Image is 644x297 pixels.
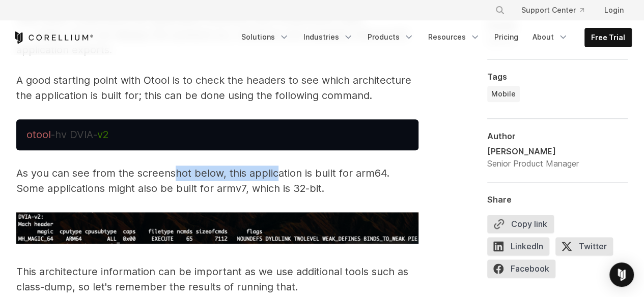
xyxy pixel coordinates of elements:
button: Search [491,1,509,19]
span: Mobile [491,89,516,99]
div: Tags [487,72,628,82]
img: image-png-Feb-23-2023-04-25-04-5245-PM.png [16,212,418,244]
a: Mobile [487,86,520,102]
a: Solutions [235,28,295,46]
div: Share [487,194,628,205]
span: -hv DVIA- [51,128,97,141]
p: As you can see from the screenshot below, this application is built for arm64. Some applications ... [16,166,418,196]
div: Senior Product Manager [487,157,579,170]
span: LinkedIn [487,237,549,255]
div: [PERSON_NAME] [487,145,579,157]
div: Navigation Menu [483,1,632,19]
span: v2 [97,128,108,141]
a: Products [361,28,420,46]
div: Author [487,131,628,141]
a: Free Trial [585,28,631,47]
a: Facebook [487,259,562,282]
a: Corellium Home [13,31,94,44]
span: otool [26,128,51,141]
span: Facebook [487,259,555,278]
button: Copy link [487,215,554,233]
a: Pricing [488,28,524,46]
a: About [526,28,574,46]
a: Resources [422,28,486,46]
span: Twitter [555,237,613,255]
div: Open Intercom Messenger [609,262,634,287]
div: Navigation Menu [235,28,632,47]
a: Login [596,1,632,19]
a: Twitter [555,237,619,259]
a: Support Center [513,1,592,19]
a: Industries [297,28,359,46]
a: LinkedIn [487,237,555,259]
